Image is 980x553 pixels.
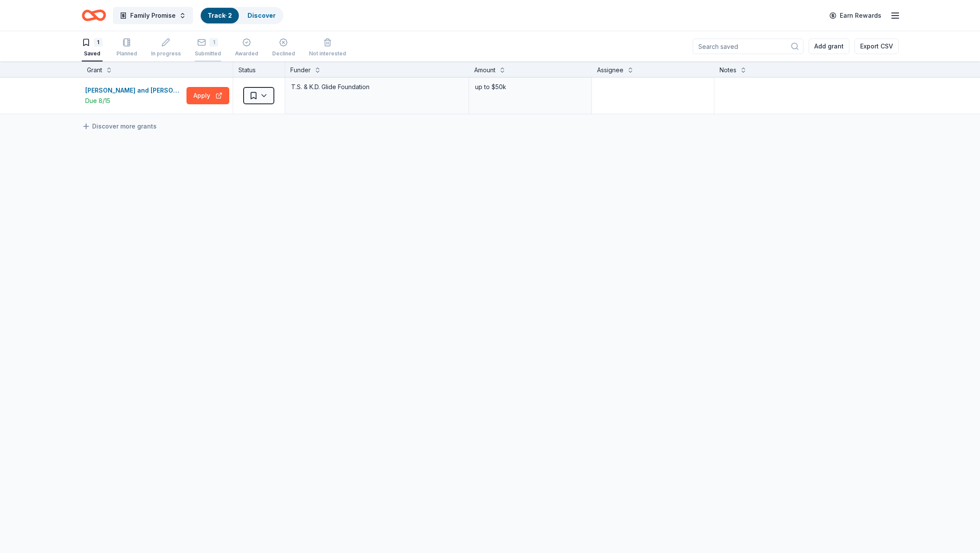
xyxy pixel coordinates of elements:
[186,87,229,104] button: Apply
[235,50,258,57] div: Awarded
[85,96,183,106] div: Due 8/15
[233,61,285,77] div: Status
[693,39,803,54] input: Search saved
[87,65,102,75] div: Grant
[82,50,103,57] div: Saved
[247,12,276,19] a: Discover
[195,50,221,57] div: Submitted
[235,35,258,61] button: Awarded
[272,50,295,57] div: Declined
[82,121,157,132] a: Discover more grants
[209,38,218,47] div: 1
[116,35,137,61] button: Planned
[151,50,181,57] div: In progress
[85,85,183,96] div: [PERSON_NAME] and [PERSON_NAME] Glide Foundation Grant
[272,35,295,61] button: Declined
[151,35,181,61] button: In progress
[82,35,103,61] button: 1Saved
[290,81,463,93] div: T.S. & K.D. Glide Foundation
[116,50,137,57] div: Planned
[113,7,193,24] button: Family Promise
[85,85,183,106] button: [PERSON_NAME] and [PERSON_NAME] Glide Foundation GrantDue 8/15
[290,65,311,75] div: Funder
[309,50,346,57] div: Not interested
[720,65,736,75] div: Notes
[94,38,103,47] div: 1
[597,65,623,75] div: Assignee
[195,35,221,61] button: 1Submitted
[309,35,346,61] button: Not interested
[130,10,176,21] span: Family Promise
[824,8,887,23] a: Earn Rewards
[474,65,495,75] div: Amount
[809,39,849,54] button: Add grant
[474,81,586,93] div: up to $50k
[208,12,232,19] a: Track· 2
[200,7,283,24] button: Track· 2Discover
[82,5,106,26] a: Home
[855,39,899,54] button: Export CSV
